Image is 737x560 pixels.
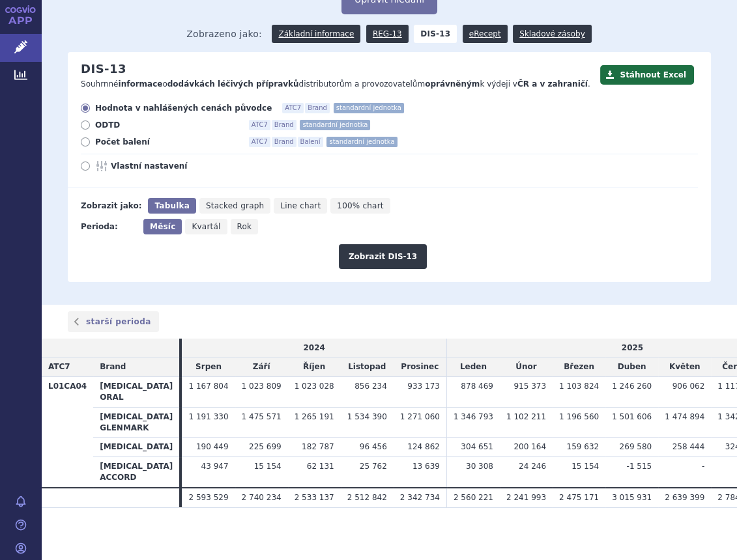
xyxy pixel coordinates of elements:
[658,357,711,377] td: Květen
[517,79,588,89] strong: ČR a v zahraničí
[186,25,262,43] span: Zobrazeno jako:
[298,137,323,147] span: Balení
[553,357,605,377] td: Březen
[100,362,126,371] span: Brand
[672,382,705,391] span: 906 062
[272,120,296,130] span: Brand
[254,462,282,471] span: 15 154
[201,462,229,471] span: 43 947
[519,462,546,471] span: 24 246
[360,462,387,471] span: 25 762
[192,222,220,231] span: Kvartál
[454,493,493,502] span: 2 560 221
[506,493,546,502] span: 2 241 993
[154,201,189,210] span: Tabulka
[182,339,446,357] td: 2024
[242,493,282,502] span: 2 740 234
[620,442,652,451] span: 269 580
[506,412,546,421] span: 1 102 211
[605,357,658,377] td: Duben
[81,198,141,214] div: Zobrazit jako:
[93,377,179,408] th: [MEDICAL_DATA] ORAL
[237,222,252,231] span: Rok
[167,79,299,89] strong: dodávkách léčivých přípravků
[339,244,427,269] button: Zobrazit DIS-13
[280,201,321,210] span: Line chart
[612,382,652,391] span: 1 246 260
[81,62,126,76] h2: DIS-13
[347,412,387,421] span: 1 534 390
[196,442,229,451] span: 190 449
[626,462,652,471] span: -1 515
[182,357,235,377] td: Srpen
[665,493,704,502] span: 2 639 399
[513,25,591,43] a: Skladové zásoby
[206,201,264,210] span: Stacked graph
[407,382,440,391] span: 933 173
[95,137,238,147] span: Počet balení
[93,457,179,488] th: [MEDICAL_DATA] ACCORD
[81,219,137,234] div: Perioda:
[559,493,599,502] span: 2 475 171
[282,103,304,113] span: ATC7
[235,357,288,377] td: Září
[612,493,652,502] span: 3 015 931
[366,25,409,43] a: REG-13
[600,65,694,85] button: Stáhnout Excel
[68,311,159,332] a: starší perioda
[295,382,334,391] span: 1 023 028
[347,493,387,502] span: 2 512 842
[242,412,282,421] span: 1 475 571
[188,412,228,421] span: 1 191 330
[81,79,594,90] p: Souhrnné o distributorům a provozovatelům k výdeji v .
[500,357,553,377] td: Únor
[119,79,163,89] strong: informace
[288,357,341,377] td: Říjen
[672,442,705,451] span: 258 444
[272,137,296,147] span: Brand
[188,493,228,502] span: 2 593 529
[295,412,334,421] span: 1 265 191
[354,382,387,391] span: 856 234
[463,25,508,43] a: eRecept
[513,382,546,391] span: 915 373
[93,438,179,457] th: [MEDICAL_DATA]
[326,137,397,147] span: standardní jednotka
[93,407,179,438] th: [MEDICAL_DATA] GLENMARK
[446,357,500,377] td: Leden
[394,357,447,377] td: Prosinec
[559,382,599,391] span: 1 103 824
[242,382,282,391] span: 1 023 809
[360,442,387,451] span: 96 456
[295,493,334,502] span: 2 533 137
[414,25,457,43] strong: DIS-13
[95,103,272,113] span: Hodnota v nahlášených cenách původce
[425,79,480,89] strong: oprávněným
[412,462,440,471] span: 13 639
[566,442,599,451] span: 159 632
[249,137,270,147] span: ATC7
[341,357,394,377] td: Listopad
[400,493,440,502] span: 2 342 734
[454,412,493,421] span: 1 346 793
[559,412,599,421] span: 1 196 560
[466,462,493,471] span: 30 308
[461,382,493,391] span: 878 469
[305,103,330,113] span: Brand
[337,201,383,210] span: 100% chart
[513,442,546,451] span: 200 164
[302,442,334,451] span: 182 787
[111,161,254,171] span: Vlastní nastavení
[461,442,493,451] span: 304 651
[612,412,652,421] span: 1 501 606
[307,462,334,471] span: 62 131
[249,120,270,130] span: ATC7
[571,462,599,471] span: 15 154
[300,120,370,130] span: standardní jednotka
[334,103,404,113] span: standardní jednotka
[150,222,175,231] span: Měsíc
[249,442,282,451] span: 225 699
[702,462,704,471] span: -
[42,377,93,488] th: L01CA04
[400,412,440,421] span: 1 271 060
